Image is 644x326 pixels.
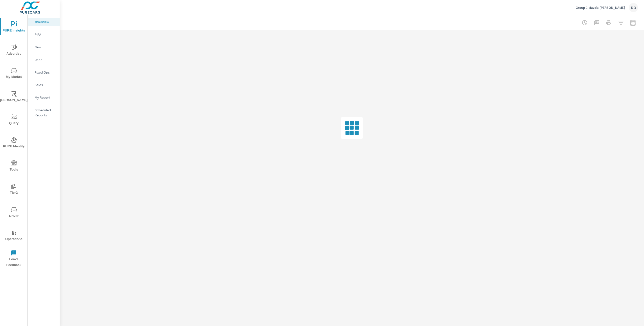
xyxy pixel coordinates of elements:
p: Group 1 Mazda [PERSON_NAME] [576,5,625,10]
span: Leave Feedback [2,250,26,268]
div: PIPA [28,31,60,38]
div: Fixed Ops [28,69,60,76]
p: New [35,45,56,50]
span: My Market [2,68,26,80]
div: My Report [28,94,60,101]
p: Used [35,57,56,62]
span: [PERSON_NAME] [2,91,26,103]
div: New [28,43,60,51]
span: Query [2,114,26,126]
span: PURE Insights [2,21,26,34]
p: My Report [35,95,56,100]
span: Advertise [2,44,26,57]
p: Scheduled Reports [35,108,56,118]
div: nav menu [0,15,27,270]
p: Sales [35,82,56,87]
span: Driver [2,207,26,219]
span: Tier2 [2,183,26,196]
span: Tools [2,160,26,173]
div: Scheduled Reports [28,106,60,119]
p: Fixed Ops [35,70,56,75]
div: Used [28,56,60,63]
span: PURE Identity [2,137,26,149]
div: DO [629,3,638,12]
p: PIPA [35,32,56,37]
span: Operations [2,230,26,242]
p: Overview [35,19,56,24]
div: Overview [28,18,60,26]
div: Sales [28,81,60,89]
